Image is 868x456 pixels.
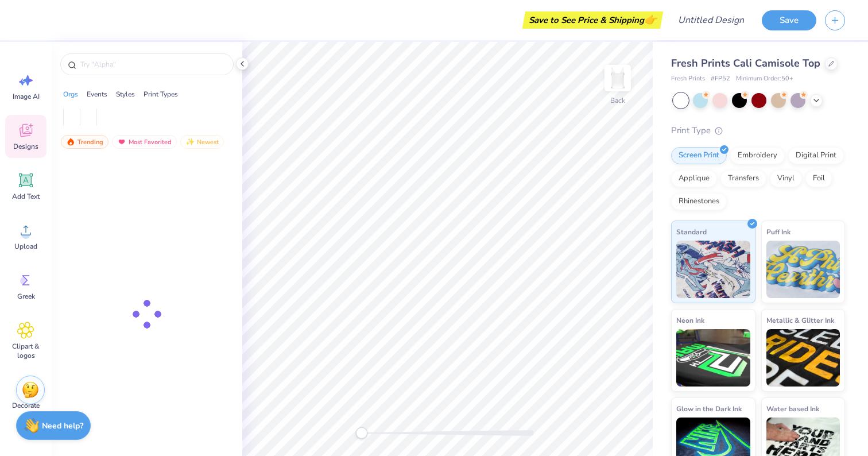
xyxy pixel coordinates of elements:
span: Puff Ink [766,226,790,238]
div: Newest [180,135,224,149]
div: Print Type [671,124,845,137]
img: newest.gif [185,138,195,146]
span: Neon Ink [676,314,704,326]
div: Save to See Price & Shipping [525,11,660,29]
div: Print Types [144,89,178,99]
span: Glow in the Dark Ink [676,403,742,415]
div: Orgs [63,89,78,99]
span: Minimum Order: 50 + [736,74,793,84]
strong: Need help? [42,420,83,431]
span: 👉 [644,13,657,26]
span: Greek [17,292,35,301]
div: Back [610,95,625,106]
div: Trending [61,135,108,149]
div: Styles [116,89,135,99]
img: Standard [676,241,750,298]
button: Save [762,10,816,30]
div: Screen Print [671,147,727,164]
div: Vinyl [770,170,802,187]
img: trending.gif [66,138,75,146]
span: Metallic & Glitter Ink [766,314,834,326]
span: Add Text [12,192,40,201]
div: Applique [671,170,717,187]
div: Transfers [720,170,766,187]
input: Untitled Design [669,9,753,32]
span: Upload [14,242,37,251]
span: Image AI [13,92,40,101]
span: Designs [13,142,38,151]
input: Try "Alpha" [79,59,226,70]
span: # FP52 [711,74,730,84]
div: Most Favorited [112,135,177,149]
span: Standard [676,226,707,238]
img: most_fav.gif [117,138,126,146]
img: Back [606,67,629,90]
span: Decorate [12,401,40,410]
div: Embroidery [730,147,785,164]
span: Water based Ink [766,403,819,415]
div: Rhinestones [671,193,727,210]
div: Foil [805,170,832,187]
img: Puff Ink [766,241,840,298]
div: Digital Print [788,147,844,164]
img: Metallic & Glitter Ink [766,329,840,387]
span: Fresh Prints Cali Camisole Top [671,56,820,70]
div: Accessibility label [356,427,367,439]
span: Clipart & logos [7,342,45,360]
img: Neon Ink [676,329,750,387]
span: Fresh Prints [671,74,705,84]
div: Events [87,89,107,99]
